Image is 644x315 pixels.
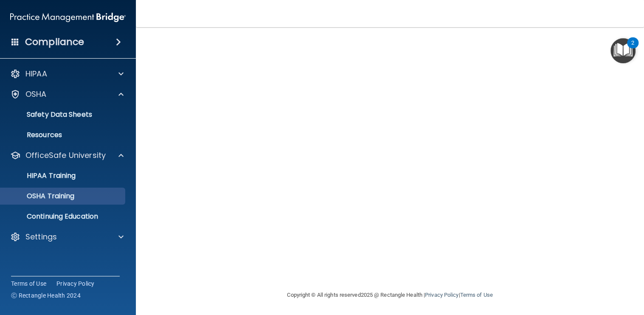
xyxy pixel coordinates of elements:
p: Settings [25,232,57,242]
a: OSHA [10,89,124,99]
a: Terms of Use [11,279,46,288]
span: Ⓒ Rectangle Health 2024 [11,291,81,300]
p: Safety Data Sheets [6,110,121,119]
p: Resources [6,131,121,139]
a: OfficeSafe University [10,150,124,160]
p: OfficeSafe University [25,150,106,160]
h4: Compliance [25,36,84,48]
button: Open Resource Center, 2 new notifications [610,38,636,63]
a: Terms of Use [460,292,492,298]
a: Privacy Policy [425,292,458,298]
a: Settings [10,232,124,242]
a: Privacy Policy [56,279,95,288]
a: HIPAA [10,69,124,79]
p: OSHA Training [6,192,74,200]
p: HIPAA Training [6,172,76,180]
p: OSHA [25,89,47,99]
div: Copyright © All rights reserved 2025 @ Rectangle Health | | [235,281,545,309]
iframe: infection-control-training [159,17,584,278]
p: Continuing Education [6,212,121,221]
img: PMB logo [10,9,126,26]
p: HIPAA [25,69,47,79]
div: 2 [631,43,634,54]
